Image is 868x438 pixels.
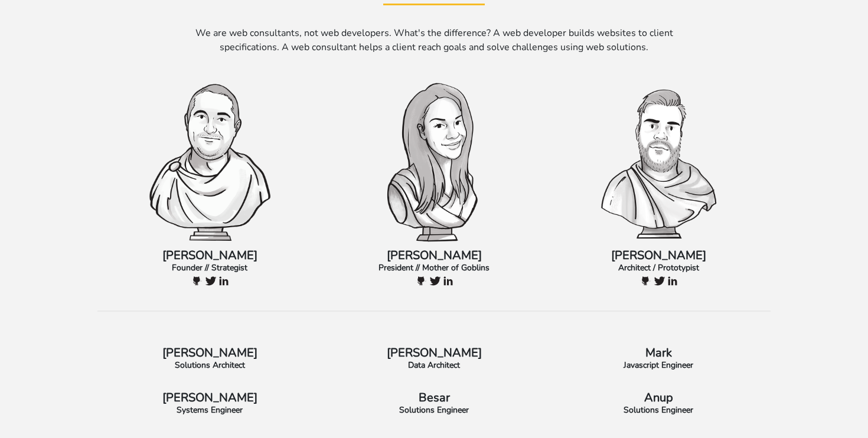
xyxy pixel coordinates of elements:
p: [PERSON_NAME] [331,347,537,359]
img: melissa.png [372,79,496,244]
img: twitter-black.svg [654,276,665,286]
p: [PERSON_NAME] [555,250,762,262]
p: Solutions Engineer [331,404,537,416]
img: linkedin-black.svg [668,276,677,286]
img: twitter-black.svg [205,276,217,286]
p: Founder // Strategist [106,262,313,274]
p: Solutions Engineer [555,404,762,416]
p: Solutions Architect [106,359,313,371]
p: [PERSON_NAME] [106,347,313,359]
img: linkedin-black.svg [443,276,453,286]
img: twitter-black.svg [429,276,441,286]
p: [PERSON_NAME] [331,250,537,262]
img: linkedin-black.svg [219,276,229,286]
img: jake.png [148,79,272,244]
img: github-black.svg [191,276,203,286]
p: Anup [555,392,762,404]
img: tristan.png [596,79,720,244]
p: [PERSON_NAME] [106,250,313,262]
p: Besar [331,392,537,404]
p: Data Architect [331,359,537,371]
img: github-black.svg [639,276,652,286]
p: Systems Engineer [106,404,313,416]
img: github-black.svg [415,276,428,286]
p: Mark [555,347,762,359]
p: Architect / Prototypist [555,262,762,274]
p: We are web consultants, not web developers. What's the difference? A web developer builds website... [182,26,687,54]
p: [PERSON_NAME] [106,392,313,404]
p: President // Mother of Goblins [331,262,537,274]
p: Javascript Engineer [555,359,762,371]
